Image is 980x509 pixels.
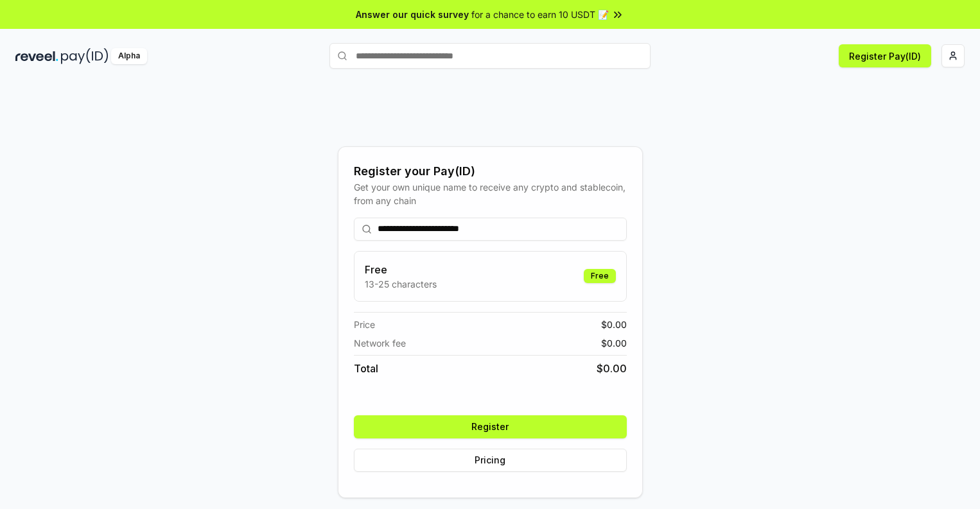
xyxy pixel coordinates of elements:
[111,48,147,64] div: Alpha
[354,162,627,180] div: Register your Pay(ID)
[354,449,627,472] button: Pricing
[354,180,627,207] div: Get your own unique name to receive any crypto and stablecoin, from any chain
[839,44,931,67] button: Register Pay(ID)
[15,48,58,64] img: reveel_dark
[597,361,627,376] span: $ 0.00
[354,361,378,376] span: Total
[354,336,406,350] span: Network fee
[471,8,609,21] span: for a chance to earn 10 USDT 📝
[365,277,437,291] p: 13-25 characters
[354,415,627,438] button: Register
[61,48,109,64] img: pay_id
[584,269,616,283] div: Free
[601,318,627,331] span: $ 0.00
[601,336,627,350] span: $ 0.00
[356,8,469,21] span: Answer our quick survey
[365,262,437,277] h3: Free
[354,318,375,331] span: Price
